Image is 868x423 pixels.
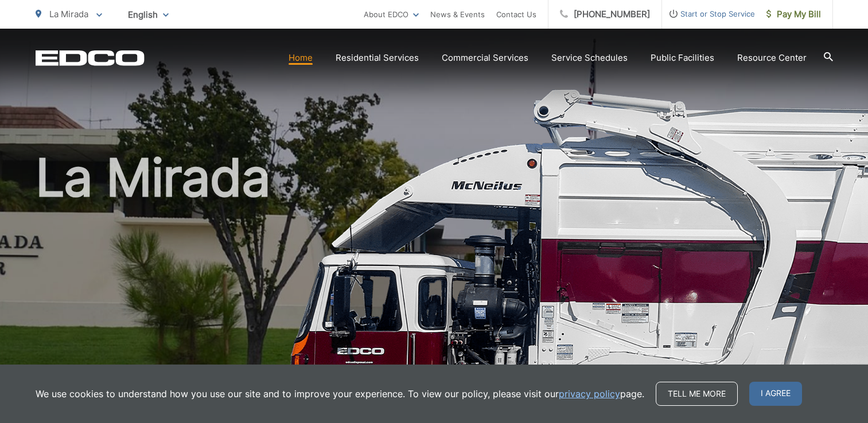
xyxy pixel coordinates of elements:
p: We use cookies to understand how you use our site and to improve your experience. To view our pol... [36,387,644,401]
a: EDCD logo. Return to the homepage. [36,50,145,66]
a: Home [289,51,313,65]
a: Public Facilities [651,51,714,65]
span: Pay My Bill [766,7,821,21]
a: Resource Center [737,51,807,65]
a: Commercial Services [442,51,528,65]
a: Residential Services [336,51,419,65]
span: La Mirada [49,9,88,19]
a: Tell me more [656,382,738,406]
a: privacy policy [559,387,620,401]
a: Contact Us [496,7,536,21]
a: About EDCO [364,7,419,21]
a: Service Schedules [551,51,628,65]
a: News & Events [430,7,485,21]
span: I agree [749,382,802,406]
span: English [119,5,177,25]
